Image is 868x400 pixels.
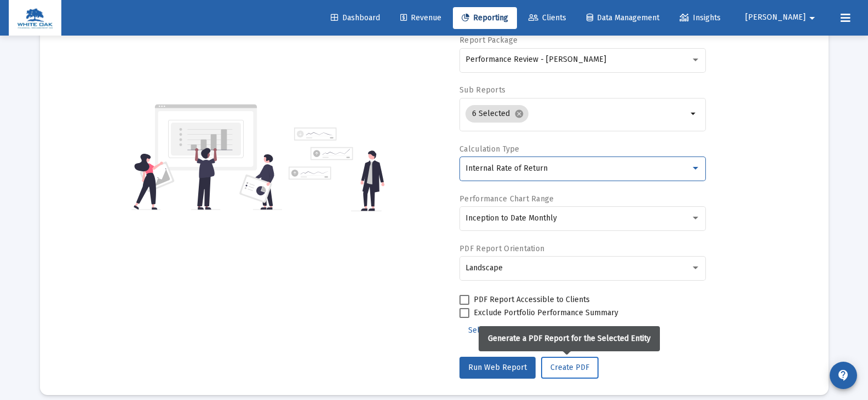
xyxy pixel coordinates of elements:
a: Data Management [578,7,668,29]
span: Dashboard [331,13,380,22]
a: Clients [520,7,575,29]
label: Report Package [459,36,518,45]
button: Create PDF [541,357,599,379]
button: Run Web Report [459,357,536,379]
label: Calculation Type [459,144,519,154]
span: Insights [680,13,721,22]
label: PDF Report Orientation [459,244,544,253]
span: Select Custom Period [468,326,544,335]
span: Reporting [462,13,508,22]
mat-icon: cancel [514,109,524,119]
span: Inception to Date Monthly [465,213,557,223]
mat-chip-list: Selection [465,103,687,125]
mat-chip: 6 Selected [465,105,528,123]
a: Reporting [453,7,517,29]
span: Clients [528,13,566,22]
span: Additional Options [565,326,629,335]
a: Revenue [392,7,450,29]
span: Revenue [400,13,441,22]
span: Data Management [587,13,659,22]
img: reporting-alt [289,127,384,211]
span: Performance Review - [PERSON_NAME] [465,55,606,64]
a: Insights [671,7,729,29]
span: Exclude Portfolio Performance Summary [474,306,618,320]
img: Dashboard [17,7,53,29]
span: PDF Report Accessible to Clients [474,293,590,306]
span: [PERSON_NAME] [745,13,806,22]
mat-icon: arrow_drop_down [687,107,700,120]
span: Internal Rate of Return [465,164,548,173]
mat-icon: contact_support [837,369,850,382]
label: Performance Chart Range [459,194,554,204]
button: [PERSON_NAME] [732,7,832,28]
span: Run Web Report [468,363,527,372]
mat-icon: arrow_drop_down [806,7,819,29]
span: Landscape [465,263,503,273]
a: Dashboard [322,7,389,29]
img: reporting [131,103,282,211]
span: Create PDF [550,363,589,372]
label: Sub Reports [459,85,505,95]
